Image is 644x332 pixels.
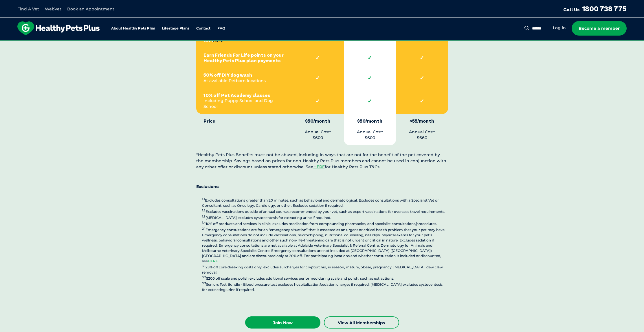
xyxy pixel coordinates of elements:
[523,25,531,31] button: Search
[111,27,155,30] a: About Healthy Pets Plus
[67,6,114,12] a: Book an Appointment
[351,118,389,141] p: Annual Cost: $600
[202,281,206,285] sup: 3.3
[245,316,320,329] a: Join Now
[214,40,430,46] span: Proactive, preventative wellness program designed to keep your pet healthier and happier for longer
[208,259,218,263] a: HERE
[17,21,100,35] img: hpp-logo
[217,27,225,30] a: FAQ
[351,75,389,81] strong: ✓
[351,98,389,104] strong: ✓
[203,52,285,63] strong: Earn Friends For Life points on your Healthy Pets Plus plan payments
[162,27,189,30] a: Lifestage Plans
[324,316,399,329] a: View all Memberships
[351,55,389,61] strong: ✓
[299,98,337,104] strong: ✓
[203,72,285,78] strong: 50% off DIY dog wash
[313,164,325,169] a: HERE
[563,4,627,13] a: Call Us1800 738 775
[202,197,205,201] sup: 1.1
[196,184,219,189] strong: Exclusions:
[203,93,285,98] strong: 10% off Pet Academy classes
[202,227,206,230] sup: 2.1
[196,27,210,30] a: Contact
[202,275,206,279] sup: 3.2
[299,118,337,124] strong: $50/month
[202,197,448,292] p: Excludes consultations greater than 20 minutes, such as behavioral and dermatological. Excludes c...
[563,7,580,12] span: Call Us
[202,221,206,224] sup: 1.4
[299,55,337,61] strong: ✓
[403,55,441,61] strong: ✓
[45,6,61,12] a: WebVet
[403,98,441,104] strong: ✓
[299,118,337,141] p: Annual Cost: $600
[203,118,285,124] strong: Price
[553,25,566,31] a: Log in
[572,21,627,36] a: Become a member
[202,215,206,218] sup: 1.3
[196,152,448,170] p: *Healthy Pets Plus Benefits must not be abused, including in ways that are not for the benefit of...
[403,118,441,124] strong: $55/month
[196,68,292,88] td: At available Petbarn locations
[196,88,292,114] td: Including Puppy School and Dog School
[351,118,389,124] strong: $50/month
[299,75,337,81] strong: ✓
[202,264,206,268] sup: 3.1
[403,118,441,141] p: Annual Cost: $660
[403,75,441,81] strong: ✓
[17,6,39,12] a: Find A Vet
[202,209,206,212] sup: 1.2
